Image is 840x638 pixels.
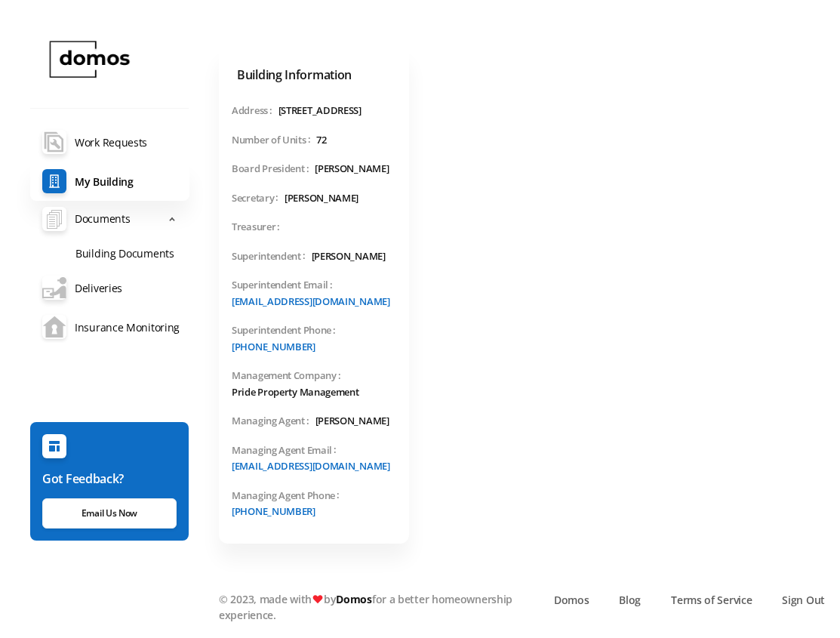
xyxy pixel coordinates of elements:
[30,307,189,347] a: Insurance Monitoring
[232,323,342,338] span: Superintendent Phone
[232,133,316,148] span: Number of Units
[232,489,346,504] span: Managing Agent Phone
[232,103,278,119] span: Address
[30,268,189,307] a: Deliveries
[232,414,315,429] span: Managing Agent
[554,592,589,608] a: Domos
[315,162,389,177] span: [PERSON_NAME]
[312,249,386,264] span: [PERSON_NAME]
[237,66,409,84] h6: Building Information
[315,414,389,429] span: [PERSON_NAME]
[232,162,315,177] span: Board President
[619,592,641,608] a: Blog
[232,294,390,308] a: [EMAIL_ADDRESS][DOMAIN_NAME]
[30,122,189,162] a: Work Requests
[285,191,358,206] span: [PERSON_NAME]
[671,592,752,608] a: Terms of Service
[232,191,285,206] span: Secretary
[30,162,189,201] a: My Building
[42,498,177,529] a: Email Us Now
[232,220,286,235] span: Treasurer
[232,443,343,458] span: Managing Agent Email
[232,504,315,518] a: [PHONE_NUMBER]
[278,103,362,119] span: [STREET_ADDRESS]
[219,591,530,623] p: © 2023, made with by for a better homeownership experience.
[75,204,130,234] span: Documents
[782,592,825,608] a: Sign Out
[232,459,390,473] a: [EMAIL_ADDRESS][DOMAIN_NAME]
[336,592,372,606] a: Domos
[63,237,189,268] a: Building Documents
[232,385,359,400] span: Pride Property Management
[232,340,315,353] a: [PHONE_NUMBER]
[232,368,346,384] span: Management Company
[232,278,339,293] span: Superintendent Email
[316,133,326,148] span: 72
[42,470,177,488] h6: Got Feedback?
[232,249,312,264] span: Superintendent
